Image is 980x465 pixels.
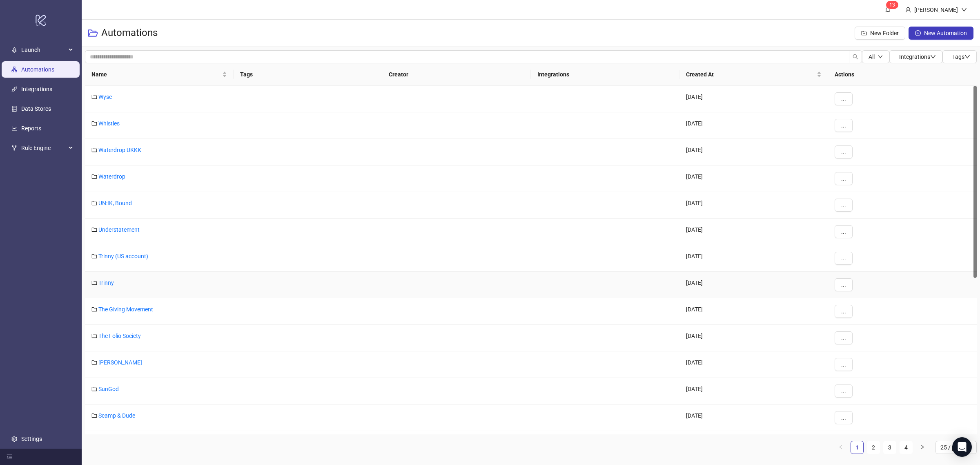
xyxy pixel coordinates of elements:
[916,441,929,454] li: Next Page
[851,441,863,454] a: 1
[835,92,853,105] button: ...
[98,173,125,180] a: Waterdrop
[841,202,846,208] span: ...
[91,174,97,179] span: folder
[11,145,17,151] span: fork
[7,454,12,460] span: menu-fold
[835,252,853,265] button: ...
[905,7,911,13] span: user
[841,96,846,102] span: ...
[686,70,815,79] span: Created At
[679,431,828,458] div: [DATE]
[531,63,679,86] th: Integrations
[21,105,51,112] a: Data Stores
[679,192,828,219] div: [DATE]
[911,5,961,14] div: [PERSON_NAME]
[952,437,972,457] div: Open Intercom Messenger
[91,386,97,392] span: folder
[679,378,828,405] div: [DATE]
[21,42,66,58] span: Launch
[930,54,936,60] span: down
[961,7,967,13] span: down
[861,30,867,36] span: folder-add
[853,54,858,60] span: search
[862,50,889,63] button: Alldown
[679,86,828,112] div: [DATE]
[98,386,119,392] a: SunGod
[679,351,828,378] div: [DATE]
[841,175,846,182] span: ...
[841,228,846,235] span: ...
[924,30,967,36] span: New Automation
[98,147,141,153] a: Waterdrop UKKK
[841,388,846,394] span: ...
[835,358,853,371] button: ...
[867,441,880,454] li: 2
[886,1,898,9] sup: 13
[835,385,853,398] button: ...
[21,436,42,442] a: Settings
[98,279,114,286] a: Trinny
[834,441,847,454] li: Previous Page
[900,441,912,454] a: 4
[98,120,120,127] a: Whistles
[889,2,892,8] span: 1
[942,50,977,63] button: Tagsdown
[855,27,905,40] button: New Folder
[21,86,52,92] a: Integrations
[835,119,853,132] button: ...
[98,333,141,339] a: The Folio Society
[835,199,853,212] button: ...
[91,70,220,79] span: Name
[889,50,942,63] button: Integrationsdown
[851,441,864,454] li: 1
[679,298,828,325] div: [DATE]
[679,325,828,351] div: [DATE]
[964,54,970,60] span: down
[835,331,853,344] button: ...
[21,140,66,156] span: Rule Engine
[841,149,846,155] span: ...
[88,28,98,38] span: folder-open
[841,361,846,368] span: ...
[841,255,846,262] span: ...
[835,278,853,291] button: ...
[835,305,853,318] button: ...
[21,66,54,73] a: Automations
[915,30,921,36] span: plus-circle
[841,308,846,315] span: ...
[835,411,853,424] button: ...
[885,7,891,12] span: bell
[91,227,97,232] span: folder
[884,441,896,454] a: 3
[679,272,828,298] div: [DATE]
[838,445,843,449] span: left
[841,414,846,421] span: ...
[870,30,899,36] span: New Folder
[98,94,112,100] a: Wyse
[679,63,828,86] th: Created At
[940,441,972,454] span: 25 / page
[98,226,140,233] a: Understatement
[835,145,853,159] button: ...
[98,359,142,366] a: [PERSON_NAME]
[91,333,97,339] span: folder
[98,200,132,206] a: UN:IK, Bound
[835,172,853,185] button: ...
[91,147,97,153] span: folder
[899,54,936,60] span: Integrations
[952,54,970,60] span: Tags
[679,245,828,272] div: [DATE]
[834,441,847,454] button: left
[91,121,97,126] span: folder
[869,54,875,60] span: All
[867,441,880,454] a: 2
[828,63,977,86] th: Actions
[679,139,828,165] div: [DATE]
[91,280,97,286] span: folder
[91,413,97,418] span: folder
[91,94,97,100] span: folder
[98,412,135,419] a: Scamp & Dude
